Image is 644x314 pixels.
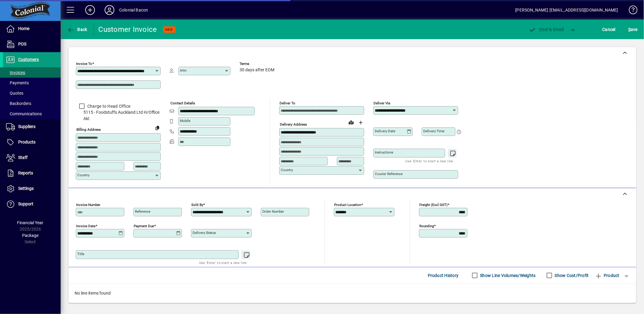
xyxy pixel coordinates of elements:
[76,224,96,228] mat-label: Invoice date
[77,173,89,177] mat-label: Country
[191,202,203,207] mat-label: Sold by
[180,119,190,123] mat-label: Mobile
[77,252,84,256] mat-label: Title
[526,24,567,35] button: Post & Email
[18,186,34,191] span: Settings
[3,67,61,78] a: Invoices
[18,155,28,160] span: Staff
[419,224,434,228] mat-label: Rounding
[119,5,148,15] div: Colonial Bacon
[374,101,390,105] mat-label: Deliver via
[375,172,403,176] mat-label: Courier Reference
[554,272,589,279] label: Show Cost/Profit
[240,68,274,73] span: 30 days after EOM
[262,209,284,214] mat-label: Order number
[627,24,639,35] button: Save
[3,135,61,150] a: Products
[592,270,622,281] button: Product
[479,272,536,279] label: Show Line Volumes/Weights
[601,24,617,35] button: Cancel
[18,42,26,46] span: POS
[628,27,631,32] span: S
[69,284,636,302] div: No line items found
[346,117,356,127] a: View on map
[375,129,395,133] mat-label: Delivery date
[199,259,247,266] mat-hint: Use 'Enter' to start a new line
[334,202,361,207] mat-label: Product location
[18,201,33,206] span: Support
[425,270,461,281] button: Product History
[153,123,162,133] button: Copy to Delivery address
[3,150,61,165] a: Staff
[100,5,119,15] button: Profile
[628,25,638,34] span: ave
[240,62,276,66] span: Terms
[18,26,29,31] span: Home
[3,21,61,36] a: Home
[18,140,35,144] span: Products
[6,91,23,96] span: Quotes
[166,28,173,32] span: NEW
[76,62,92,66] mat-label: Invoice To
[356,118,366,127] button: Choose address
[6,101,31,106] span: Backorders
[99,25,157,34] div: Customer Invoice
[375,150,393,154] mat-label: Instructions
[3,98,61,109] a: Backorders
[135,209,150,214] mat-label: Reference
[419,202,448,207] mat-label: Freight (excl GST)
[595,271,619,280] span: Product
[65,24,89,35] button: Back
[3,119,61,134] a: Suppliers
[17,220,44,225] span: Financial Year
[76,109,161,122] span: 5115 - Foodstuffs Auckland Ltd H/Office Akl
[515,5,618,15] div: [PERSON_NAME] [EMAIL_ADDRESS][DOMAIN_NAME]
[428,271,459,280] span: Product History
[18,124,35,129] span: Suppliers
[180,68,186,73] mat-label: Attn
[281,168,293,172] mat-label: Country
[3,166,61,181] a: Reports
[3,197,61,212] a: Support
[6,111,42,116] span: Communications
[61,24,94,35] app-page-header-button: Back
[3,37,61,52] a: POS
[602,25,616,34] span: Cancel
[76,202,100,207] mat-label: Invoice number
[280,101,295,105] mat-label: Deliver To
[529,27,564,32] span: ost & Email
[3,109,61,119] a: Communications
[86,103,130,109] label: Charge to Head Office
[3,88,61,98] a: Quotes
[22,233,39,238] span: Package
[3,181,61,196] a: Settings
[624,1,636,21] a: Knowledge Base
[406,157,453,164] mat-hint: Use 'Enter' to start a new line
[67,27,87,32] span: Back
[18,57,39,62] span: Customers
[6,70,25,75] span: Invoices
[193,231,216,235] mat-label: Delivery status
[6,80,29,85] span: Payments
[423,129,444,133] mat-label: Delivery time
[3,78,61,88] a: Payments
[539,27,542,32] span: P
[134,224,154,228] mat-label: Payment due
[18,171,33,175] span: Reports
[80,5,100,15] button: Add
